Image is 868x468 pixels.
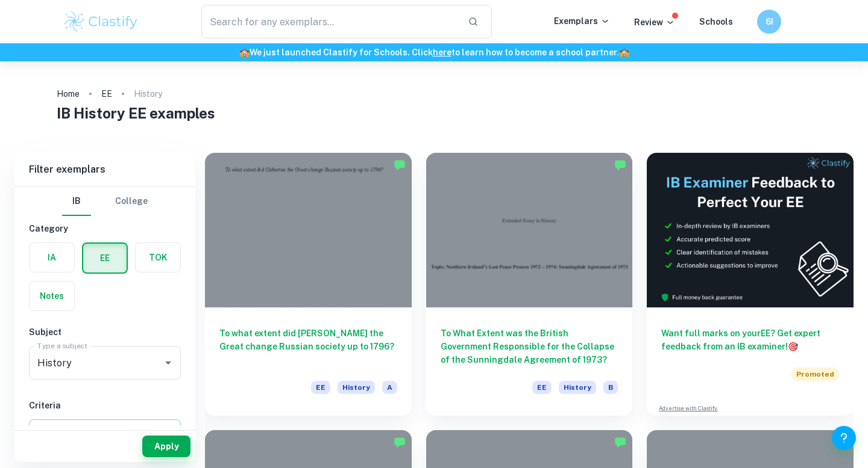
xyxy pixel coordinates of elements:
span: EE [311,381,330,394]
h6: Subject [29,325,181,339]
p: Exemplars [554,14,610,28]
a: Home [57,85,80,102]
button: Help and Feedback [832,426,856,450]
h1: IB History EE examples [57,102,812,124]
span: 🏫 [239,48,250,57]
h6: We just launched Clastify for Schools. Click to learn how to become a school partner. [2,46,866,59]
button: IA [30,243,74,272]
a: Want full marks on yourEE? Get expert feedback from an IB examiner!PromotedAdvertise with Clastify [647,153,854,416]
img: Marked [614,436,626,448]
img: Clastify logo [63,10,139,34]
span: 🎯 [788,342,798,351]
h6: To What Extent was the British Government Responsible for the Collapse of the Sunningdale Agreeme... [441,327,618,366]
h6: Filter exemplars [14,153,195,186]
img: Marked [614,159,626,171]
img: Marked [394,159,406,171]
span: Promoted [791,368,839,381]
div: Filter type choice [62,187,148,216]
button: TOK [136,243,180,272]
button: IB [62,187,91,216]
h6: 6I [763,15,776,28]
h6: Category [29,222,181,235]
span: History [338,381,375,394]
button: Apply [142,436,190,457]
span: B [603,381,618,394]
span: History [559,381,596,394]
h6: To what extent did [PERSON_NAME] the Great change Russian society up to 1796? [219,327,397,366]
h6: Want full marks on your EE ? Get expert feedback from an IB examiner! [661,327,839,353]
button: College [115,187,148,216]
button: Open [160,354,177,371]
img: Marked [394,436,406,448]
span: EE [532,381,552,394]
button: Notes [30,282,74,310]
a: To What Extent was the British Government Responsible for the Collapse of the Sunningdale Agreeme... [426,153,633,416]
span: A [382,381,397,394]
button: EE [83,244,127,272]
input: Search for any exemplars... [201,5,458,38]
p: History [134,87,162,100]
button: 6I [757,10,781,34]
button: Select [29,419,181,441]
label: Type a subject [37,340,87,351]
a: here [433,48,451,57]
a: Schools [699,17,733,26]
span: 🏫 [619,48,629,57]
a: Advertise with Clastify [659,404,717,413]
img: Thumbnail [647,153,854,307]
p: Review [634,16,675,29]
a: EE [101,85,112,102]
a: To what extent did [PERSON_NAME] the Great change Russian society up to 1796?EEHistoryA [205,153,412,416]
h6: Criteria [29,399,181,412]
